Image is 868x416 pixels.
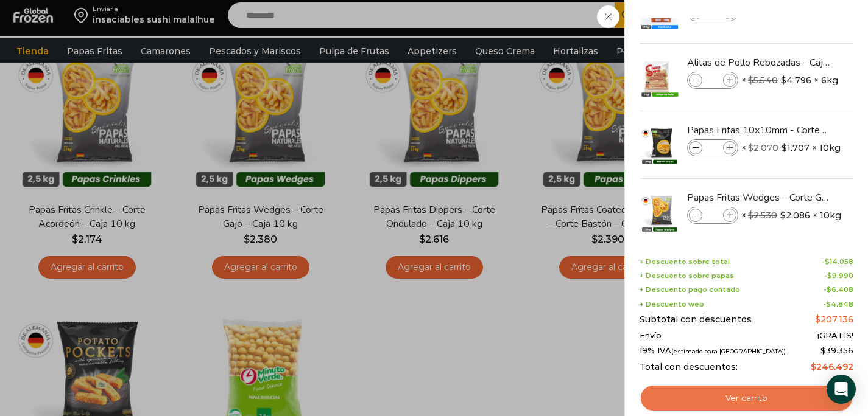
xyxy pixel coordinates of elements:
span: 19% IVA [640,346,786,356]
span: + Descuento web [640,300,704,308]
a: Papas Fritas Wedges – Corte Gajo - Caja 10 kg [687,191,832,204]
span: ¡GRATIS! [817,331,853,341]
span: Envío [640,331,662,341]
a: Ver carrito [640,384,853,412]
span: $ [780,209,786,221]
a: Papas Fritas 10x10mm - Corte Bastón - Caja 10 kg [687,123,832,137]
input: Product quantity [704,209,722,222]
bdi: 6.408 [827,285,853,294]
span: - [822,258,853,266]
span: × × 10kg [741,207,841,224]
span: $ [826,300,831,308]
span: $ [748,210,753,221]
bdi: 14.058 [825,257,853,266]
bdi: 207.136 [815,314,853,325]
span: Total con descuentos: [640,362,738,372]
span: - [823,300,853,308]
span: $ [811,361,816,372]
bdi: 4.848 [826,300,853,308]
input: Product quantity [704,74,722,87]
bdi: 5.540 [748,75,778,86]
bdi: 2.070 [748,142,778,153]
bdi: 4.796 [781,74,811,86]
bdi: 9.990 [827,271,853,280]
span: × × 10kg [741,139,841,156]
span: $ [781,74,786,86]
span: - [824,272,853,280]
bdi: 2.086 [780,209,810,221]
small: (estimado para [GEOGRAPHIC_DATA]) [671,348,786,355]
span: $ [820,345,826,355]
span: - [824,286,853,294]
bdi: 1.707 [782,142,810,154]
span: $ [748,142,753,153]
span: $ [825,257,830,266]
span: Subtotal con descuentos [640,314,752,325]
span: + Descuento sobre papas [640,272,734,280]
span: $ [748,75,753,86]
span: $ [782,142,787,154]
span: $ [827,285,831,294]
span: 39.356 [820,345,853,355]
bdi: 2.530 [748,210,777,221]
a: Alitas de Pollo Rebozadas - Caja 6 kg [687,56,832,69]
input: Product quantity [704,141,722,154]
bdi: 246.492 [811,361,853,372]
span: $ [827,271,832,280]
span: $ [815,314,820,325]
span: × × 6kg [741,72,838,89]
div: Open Intercom Messenger [827,375,856,404]
span: + Descuento pago contado [640,286,740,294]
span: + Descuento sobre total [640,258,730,266]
